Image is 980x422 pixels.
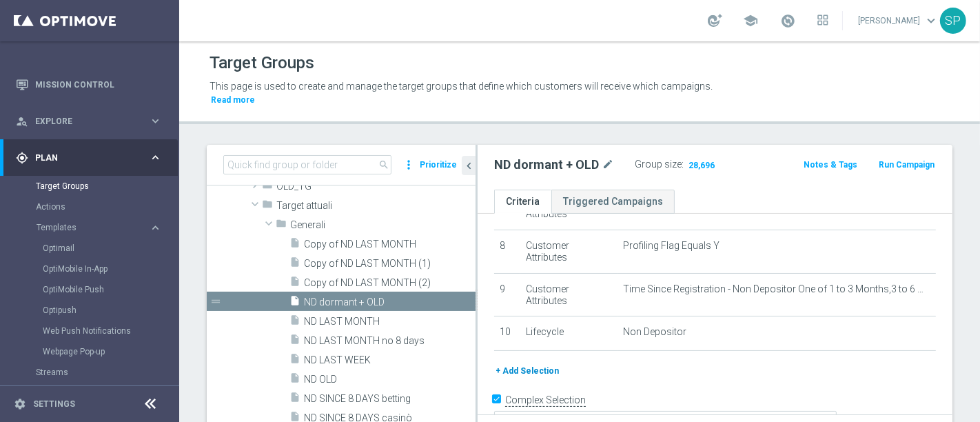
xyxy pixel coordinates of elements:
button: gps_fixed Plan keyboard_arrow_right [15,152,163,163]
td: Lifecycle [520,316,617,351]
div: Streams [36,362,178,383]
span: Copy of ND LAST MONTH (2) [304,277,476,289]
a: Streams [36,367,143,378]
i: keyboard_arrow_right [149,221,162,234]
span: 28,696 [687,160,716,173]
span: ND LAST MONTH no 8 days [304,335,476,347]
div: Mission Control [16,66,162,103]
a: Target Groups [36,181,143,192]
input: Quick find group or folder [223,155,391,174]
label: Complex Selection [505,394,586,407]
div: Realtime Triggers [36,383,178,403]
span: This page is used to create and manage the target groups that define which customers will receive... [210,81,713,92]
span: Non Depositor [623,326,686,338]
span: OLD_TG [276,181,476,192]
div: Optimail [43,238,178,259]
i: insert_drive_file [289,353,300,369]
span: Time Since Registration - Non Depositor One of 1 to 3 Months,3 to 6 Months,More Than [DATE] [623,283,930,295]
h2: ND dormant + OLD [494,157,599,173]
div: Webpage Pop-up [43,341,178,362]
i: person_search [16,115,28,128]
a: Optipush [43,305,143,316]
button: Templates keyboard_arrow_right [36,222,163,233]
div: OptiMobile Push [43,279,178,300]
td: Customer Attributes [520,273,617,316]
span: school [743,13,758,28]
div: Templates [36,217,178,362]
i: insert_drive_file [289,314,300,330]
i: insert_drive_file [289,257,300,272]
span: Profiling Flag Equals Y [623,240,719,252]
i: gps_fixed [16,152,28,164]
div: Explore [16,115,149,128]
button: person_search Explore keyboard_arrow_right [15,116,163,127]
button: chevron_left [462,156,476,175]
span: Templates [37,223,135,232]
i: folder [276,218,287,234]
div: OptiMobile In-App [43,259,178,279]
label: Group size [635,159,682,170]
i: keyboard_arrow_right [149,151,162,164]
i: insert_drive_file [289,334,300,350]
i: mode_edit [602,157,614,173]
td: 8 [494,230,520,274]
td: 10 [494,316,520,351]
i: insert_drive_file [289,276,300,292]
button: Notes & Tags [802,157,859,172]
a: Triggered Campaigns [551,190,675,214]
span: keyboard_arrow_down [923,13,939,28]
span: Copy of ND LAST MONTH [304,239,476,250]
div: SP [940,8,966,34]
i: chevron_left [462,159,476,172]
i: more_vert [402,155,416,174]
div: Actions [36,197,178,217]
div: Templates [37,223,149,232]
a: [PERSON_NAME]keyboard_arrow_down [857,10,940,31]
a: Criteria [494,190,551,214]
td: 9 [494,273,520,316]
span: Explore [35,117,149,125]
span: Plan [35,154,149,162]
span: search [378,159,389,170]
button: + Add Selection [494,363,560,379]
i: settings [14,398,26,410]
h1: Target Groups [210,53,314,73]
a: Actions [36,201,143,212]
a: Settings [33,400,75,408]
td: Customer Attributes [520,230,617,274]
button: Read more [210,92,256,108]
div: Optipush [43,300,178,321]
a: Optimail [43,243,143,254]
i: folder [262,179,273,195]
span: ND dormant &#x2B; OLD [304,297,476,308]
span: ND OLD [304,374,476,385]
button: Mission Control [15,79,163,90]
a: Webpage Pop-up [43,346,143,357]
i: keyboard_arrow_right [149,114,162,128]
i: insert_drive_file [289,295,300,311]
span: Copy of ND LAST MONTH (1) [304,258,476,270]
i: folder [262,199,273,214]
div: Web Push Notifications [43,321,178,341]
div: Plan [16,152,149,164]
a: Mission Control [35,66,162,103]
a: Web Push Notifications [43,325,143,336]
button: Run Campaign [877,157,936,172]
i: insert_drive_file [289,372,300,388]
span: ND LAST MONTH [304,316,476,328]
span: ND LAST WEEK [304,354,476,366]
label: : [682,159,684,170]
a: OptiMobile Push [43,284,143,295]
div: Target Groups [36,176,178,197]
i: insert_drive_file [289,237,300,253]
span: ND SINCE 8 DAYS betting [304,393,476,405]
span: Target attuali [276,200,476,212]
span: Generali [290,219,476,231]
button: Prioritize [418,156,459,174]
a: OptiMobile In-App [43,263,143,274]
i: insert_drive_file [289,392,300,408]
